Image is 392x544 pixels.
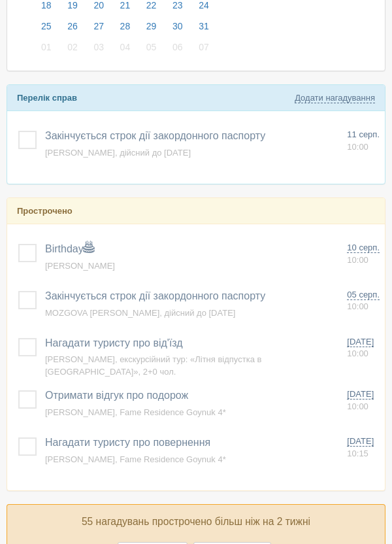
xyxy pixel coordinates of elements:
span: 04 [117,39,134,56]
a: 07 [191,40,213,61]
a: 05 серп. 10:00 [347,289,380,313]
span: 05 серп. [347,290,380,300]
a: 29 [139,19,164,40]
span: 10:00 [347,255,368,265]
a: 04 [113,40,138,61]
span: 07 [195,39,212,56]
a: Отримати відгук про подорож [45,390,188,401]
a: 03 [86,40,111,61]
a: 30 [165,19,190,40]
a: 06 [165,40,190,61]
a: 01 [34,40,59,61]
a: 31 [191,19,213,40]
a: [DATE] 10:00 [347,336,380,360]
b: Перелік справ [17,93,77,103]
span: 10:00 [347,301,368,311]
span: [DATE] [347,436,374,447]
a: [PERSON_NAME], екскурсійний тур: «Літня відпустка в [GEOGRAPHIC_DATA]», 2+0 чол. [45,354,261,377]
a: 10 серп. 10:00 [347,242,380,266]
b: Прострочено [17,206,73,216]
span: 05 [143,39,160,56]
span: 10 серп. [347,243,380,253]
a: Закінчується строк дії закордонного паспорту [45,130,265,141]
span: 27 [90,18,107,35]
span: 31 [195,18,212,35]
span: 26 [64,18,81,35]
a: 02 [60,40,85,61]
span: 30 [169,18,186,35]
a: [DATE] 10:00 [347,388,380,413]
span: 10:00 [347,401,368,411]
span: 02 [64,39,81,56]
span: 11 серп. [347,129,380,139]
a: MOZGOVA [PERSON_NAME], дійсний до [DATE] [45,308,235,318]
a: Нагадати туристу про від'їзд [45,337,183,348]
a: Нагадати туристу про повернення [45,437,210,448]
span: 03 [90,39,107,56]
span: 29 [143,18,160,35]
a: [PERSON_NAME], дійсний до [DATE] [45,148,191,158]
a: 27 [86,19,111,40]
span: 28 [117,18,134,35]
a: Додати нагадування [295,93,375,103]
a: 05 [139,40,164,61]
span: 10:00 [347,142,368,152]
span: 01 [38,39,55,56]
a: 26 [60,19,85,40]
p: 55 нагадувань прострочено більш ніж на 2 тижні [17,515,375,530]
a: 25 [34,19,59,40]
span: 25 [38,18,55,35]
span: 06 [169,39,186,56]
a: [PERSON_NAME], Fame Residence Goynuk 4* [45,454,226,464]
a: [DATE] 10:15 [347,435,380,460]
span: 10:15 [347,449,368,458]
a: Закінчується строк дії закордонного паспорту [45,290,265,301]
a: [PERSON_NAME], Fame Residence Goynuk 4* [45,407,226,417]
span: [DATE] [347,389,374,399]
a: 28 [113,19,138,40]
span: [DATE] [347,337,374,347]
a: 11 серп. 10:00 [347,129,380,153]
a: [PERSON_NAME] [45,261,115,271]
a: Birthday [45,243,94,254]
span: 10:00 [347,348,368,358]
